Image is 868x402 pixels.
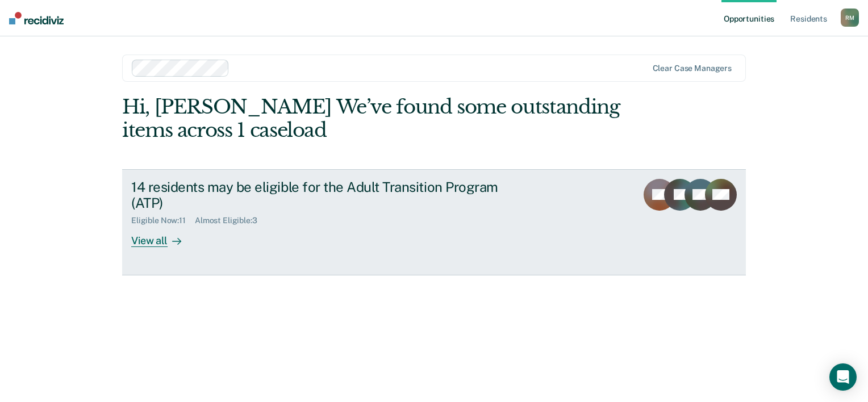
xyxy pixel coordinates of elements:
div: R M [841,9,859,27]
div: Open Intercom Messenger [829,363,857,391]
div: Hi, [PERSON_NAME] We’ve found some outstanding items across 1 caseload [122,95,621,142]
div: Almost Eligible : 3 [195,216,266,225]
a: 14 residents may be eligible for the Adult Transition Program (ATP)Eligible Now:11Almost Eligible... [122,169,746,275]
button: RM [841,9,859,27]
div: Clear case managers [653,64,732,73]
div: 14 residents may be eligible for the Adult Transition Program (ATP) [131,179,530,212]
img: Recidiviz [9,12,64,24]
div: View all [131,225,195,248]
div: Eligible Now : 11 [131,216,195,225]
